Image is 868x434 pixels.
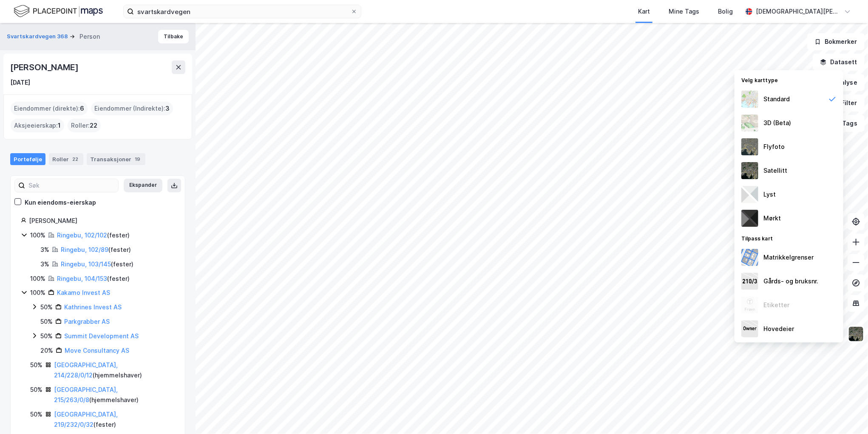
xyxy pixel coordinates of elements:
a: Ringebu, 102/102 [57,231,107,239]
div: Velg karttype [735,72,843,87]
iframe: Chat Widget [825,393,868,434]
img: 9k= [741,162,758,179]
span: 1 [58,120,61,131]
div: 50% [30,409,43,420]
a: Kakamo Invest AS [57,289,110,296]
img: Z [741,297,758,314]
button: Datasett [813,54,865,71]
div: Aksjeeierskap : [11,119,64,132]
div: ( fester ) [54,409,175,430]
div: 50% [30,385,43,395]
button: Bokmerker [807,33,865,50]
div: ( fester ) [61,245,131,255]
a: Ringebu, 103/145 [61,260,111,268]
a: Parkgrabber AS [64,318,110,325]
button: Ekspander [124,179,162,192]
div: 50% [40,331,53,341]
div: Flyfoto [763,142,785,152]
div: ( fester ) [61,259,133,269]
div: [PERSON_NAME] [29,216,175,226]
div: Person [79,31,100,42]
a: Move Consultancy AS [65,347,129,354]
img: majorOwner.b5e170eddb5c04bfeeff.jpeg [741,320,758,337]
button: Tags [825,115,865,132]
div: 100% [30,230,45,240]
a: Summit Development AS [64,332,139,340]
div: Tilpass kart [735,230,843,246]
img: Z [741,114,758,131]
img: luj3wr1y2y3+OchiMxRmMxRlscgabnMEmZ7DJGWxyBpucwSZnsMkZbHIGm5zBJmewyRlscgabnMEmZ7DJGWxyBpucwSZnsMkZ... [741,186,758,203]
div: ( hjemmelshaver ) [54,360,175,380]
img: Z [741,91,758,108]
div: 3% [40,259,49,269]
div: Mine Tags [669,6,699,17]
div: 3% [40,245,49,255]
div: Portefølje [10,153,45,165]
div: 50% [40,317,53,327]
div: Kun eiendoms-eierskap [25,197,96,208]
img: cadastreKeys.547ab17ec502f5a4ef2b.jpeg [741,273,758,290]
div: 50% [40,302,53,312]
div: 50% [30,360,43,370]
div: Matrikkelgrenser [763,252,814,263]
div: ( fester ) [57,274,130,284]
span: 3 [165,103,170,114]
div: Gårds- og bruksnr. [763,276,818,286]
div: 20% [40,345,53,356]
a: Ringebu, 102/89 [61,246,108,253]
button: Svartskardvegen 368 [7,32,70,41]
div: Kart [638,6,650,17]
div: Roller [49,153,83,165]
div: Etiketter [763,300,789,310]
div: Satellitt [763,166,787,176]
div: ( hjemmelshaver ) [54,385,175,405]
div: [PERSON_NAME] [10,60,80,74]
div: 3D (Beta) [763,118,791,128]
img: cadastreBorders.cfe08de4b5ddd52a10de.jpeg [741,249,758,266]
input: Søk på adresse, matrikkel, gårdeiere, leietakere eller personer [134,5,351,18]
img: Z [741,138,758,155]
div: 100% [30,288,45,298]
div: Roller : [68,119,101,132]
div: Eiendommer (Indirekte) : [91,102,173,115]
img: logo.f888ab2527a4732fd821a326f86c7f29.svg [14,4,103,19]
a: [GEOGRAPHIC_DATA], 215/263/0/8 [54,386,118,403]
div: Bolig [718,6,733,17]
a: [GEOGRAPHIC_DATA], 214/228/0/12 [54,361,118,379]
a: [GEOGRAPHIC_DATA], 219/232/0/32 [54,411,118,428]
button: Filter [824,94,865,111]
div: Lyst [763,189,776,200]
div: [DATE] [10,77,30,88]
span: 6 [80,103,84,114]
input: Søk [25,179,118,192]
div: Transaksjoner [87,153,145,165]
div: Mørkt [763,213,781,223]
img: nCdM7BzjoCAAAAAElFTkSuQmCC [741,210,758,227]
button: Tilbake [158,30,189,43]
div: Eiendommer (direkte) : [11,102,88,115]
div: Standard [763,94,790,104]
div: [DEMOGRAPHIC_DATA][PERSON_NAME] [756,6,841,17]
div: 22 [71,155,80,163]
div: Hovedeier [763,324,794,334]
a: Ringebu, 104/153 [57,275,107,282]
a: Kathrines Invest AS [64,303,122,311]
img: 9k= [848,326,864,342]
div: ( fester ) [57,230,130,240]
span: 22 [90,120,97,131]
div: 19 [133,155,142,163]
div: 100% [30,274,45,284]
